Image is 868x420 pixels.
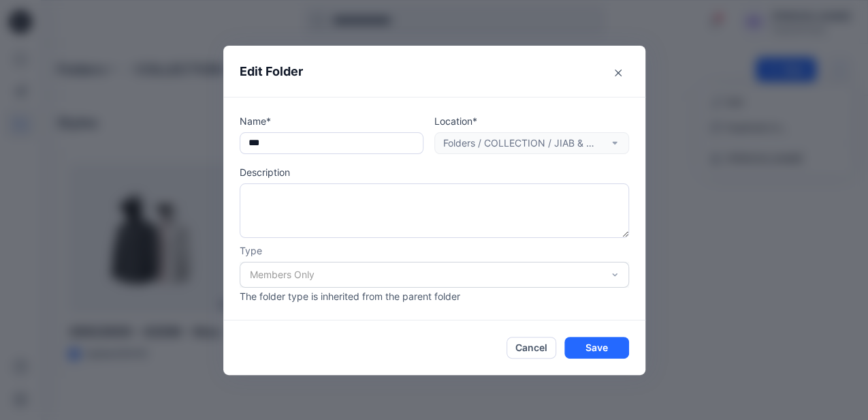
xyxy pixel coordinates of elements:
[564,337,629,359] button: Save
[240,165,629,179] p: Description
[434,114,629,128] p: Location*
[240,289,629,303] p: The folder type is inherited from the parent folder
[223,46,645,97] header: Edit Folder
[240,243,629,258] p: Type
[507,337,556,359] button: Cancel
[607,62,629,84] button: Close
[240,114,423,128] p: Name*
